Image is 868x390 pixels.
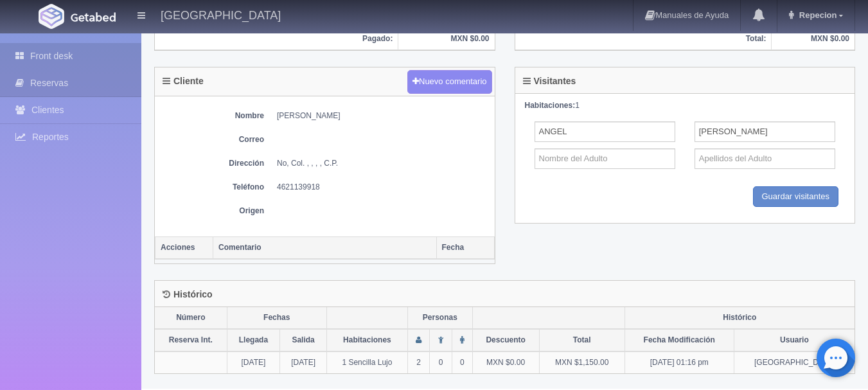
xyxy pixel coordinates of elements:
td: 0 [430,351,452,373]
td: [DATE] 01:16 pm [624,351,734,373]
th: MXN $0.00 [772,28,855,50]
th: MXN $0.00 [398,28,495,50]
td: 2 [407,351,429,373]
span: Repecion [796,10,837,20]
th: Habitaciones [326,329,407,351]
img: Getabed [39,4,64,29]
th: Comentario [213,236,437,259]
td: [DATE] [227,351,280,373]
td: [GEOGRAPHIC_DATA] [734,351,855,373]
h4: [GEOGRAPHIC_DATA] [161,6,281,22]
th: Acciones [155,236,213,259]
input: Nombre del Adulto [535,148,675,169]
input: Guardar visitantes [753,186,839,208]
img: Getabed [71,12,116,22]
th: Número [155,307,227,329]
th: Histórico [624,307,855,329]
button: Nuevo comentario [407,70,492,94]
input: Apellidos del Adulto [695,148,835,169]
th: Total: [515,28,772,50]
dd: [PERSON_NAME] [277,111,488,121]
th: Descuento [472,329,539,351]
dd: 4621139918 [277,182,488,193]
input: Apellidos del Adulto [695,121,835,142]
dt: Dirección [161,158,264,169]
td: 1 Sencilla Lujo [326,351,407,373]
h4: Histórico [163,290,213,299]
th: Fecha [436,236,494,259]
th: Reserva Int. [155,329,227,351]
td: MXN $0.00 [472,351,539,373]
dt: Origen [161,206,264,217]
th: Salida [280,329,327,351]
th: Total [539,329,624,351]
th: Fecha Modificación [624,329,734,351]
th: Fechas [227,307,326,329]
th: Usuario [734,329,855,351]
td: MXN $1,150.00 [539,351,624,373]
th: Llegada [227,329,280,351]
dd: No, Col. , , , , C.P. [277,158,488,169]
td: 0 [452,351,472,373]
th: Personas [407,307,472,329]
input: Nombre del Adulto [535,121,675,142]
th: Pagado: [155,28,398,50]
dt: Nombre [161,111,264,121]
td: [DATE] [280,351,327,373]
strong: Habitaciones: [525,101,576,110]
dt: Correo [161,134,264,145]
div: 1 [525,100,846,111]
dt: Teléfono [161,182,264,193]
h4: Cliente [163,76,204,86]
h4: Visitantes [523,76,576,86]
